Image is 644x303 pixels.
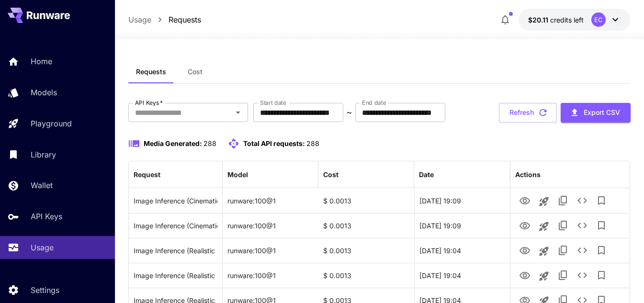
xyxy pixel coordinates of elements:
[134,189,218,213] div: Click to copy prompt
[554,266,573,285] button: Copy TaskUUID
[515,240,534,260] button: View
[554,191,573,210] button: Copy TaskUUID
[414,238,510,263] div: 21 Sep, 2025 19:04
[515,191,534,210] button: View
[515,170,541,179] div: Actions
[144,139,202,147] span: Media Generated:
[573,241,592,260] button: See details
[31,242,54,253] p: Usage
[31,180,53,191] p: Wallet
[554,241,573,260] button: Copy TaskUUID
[362,99,386,107] label: End date
[515,215,534,235] button: View
[223,188,318,213] div: runware:100@1
[554,216,573,235] button: Copy TaskUUID
[128,14,151,25] a: Usage
[534,192,554,211] button: Launch in playground
[323,170,339,179] div: Cost
[260,99,286,107] label: Start date
[136,67,166,76] span: Requests
[188,67,203,76] span: Cost
[573,266,592,285] button: See details
[528,16,550,24] span: $20.11
[134,213,218,238] div: Click to copy prompt
[135,99,163,107] label: API Keys
[31,56,52,67] p: Home
[243,139,305,147] span: Total API requests:
[414,213,510,238] div: 21 Sep, 2025 19:09
[534,217,554,236] button: Launch in playground
[231,106,245,119] button: Open
[550,16,584,24] span: credits left
[519,9,631,31] button: $20.1115EC
[134,238,218,263] div: Click to copy prompt
[134,263,218,288] div: Click to copy prompt
[534,242,554,261] button: Launch in playground
[31,87,57,98] p: Models
[592,216,611,235] button: Add to library
[223,213,318,238] div: runware:100@1
[31,149,56,160] p: Library
[534,267,554,286] button: Launch in playground
[223,238,318,263] div: runware:100@1
[318,213,414,238] div: $ 0.0013
[223,263,318,288] div: runware:100@1
[203,139,216,147] span: 288
[419,170,434,179] div: Date
[414,263,510,288] div: 21 Sep, 2025 19:04
[347,107,352,118] p: ~
[128,14,201,25] nav: breadcrumb
[169,14,201,25] a: Requests
[573,191,592,210] button: See details
[31,284,59,296] p: Settings
[318,263,414,288] div: $ 0.0013
[31,211,62,222] p: API Keys
[31,118,72,129] p: Playground
[499,103,557,123] button: Refresh
[134,170,160,179] div: Request
[592,241,611,260] button: Add to library
[591,12,606,27] div: EC
[318,188,414,213] div: $ 0.0013
[414,188,510,213] div: 21 Sep, 2025 19:09
[561,103,631,123] button: Export CSV
[318,238,414,263] div: $ 0.0013
[515,265,534,285] button: View
[528,15,584,25] div: $20.1115
[306,139,319,147] span: 288
[573,216,592,235] button: See details
[592,266,611,285] button: Add to library
[227,170,248,179] div: Model
[592,191,611,210] button: Add to library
